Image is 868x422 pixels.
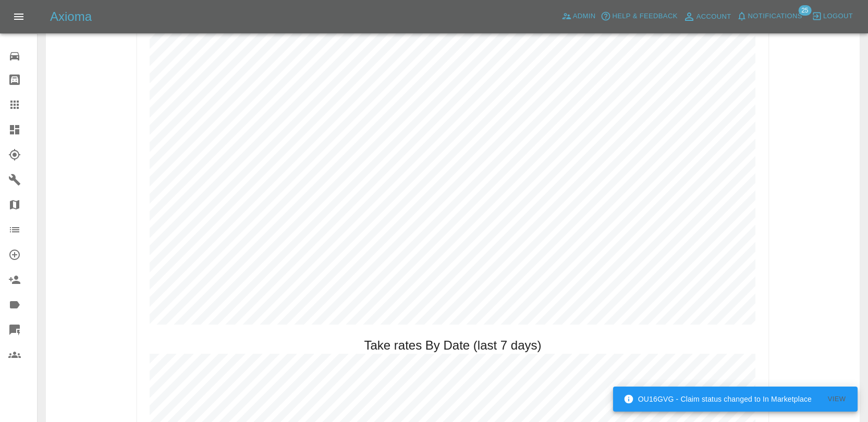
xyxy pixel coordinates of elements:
[809,8,855,24] button: Logout
[6,4,31,29] button: Open drawer
[559,8,598,24] a: Admin
[823,10,853,22] span: Logout
[696,11,731,23] span: Account
[680,8,734,25] a: Account
[50,8,92,25] h5: Axioma
[820,391,853,407] button: View
[364,337,541,354] h2: Take rates By Date (last 7 days)
[624,390,812,408] div: OU16GVG - Claim status changed to In Marketplace
[573,10,596,22] span: Admin
[798,5,811,16] span: 25
[612,10,677,22] span: Help & Feedback
[734,8,805,24] button: Notifications
[598,8,680,24] button: Help & Feedback
[748,10,802,22] span: Notifications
